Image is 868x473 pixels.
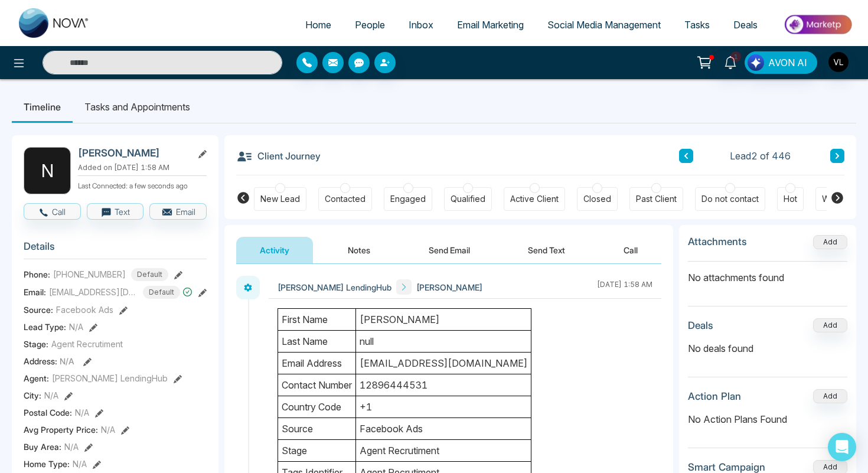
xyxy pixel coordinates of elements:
h3: Action Plan [688,390,741,402]
a: People [343,14,397,36]
span: [PERSON_NAME] LendingHub [278,281,391,293]
p: Last Connected: a few seconds ago [78,178,207,191]
div: Contacted [325,193,366,205]
span: Social Media Management [547,19,661,31]
img: User Avatar [828,52,849,72]
button: Add [813,389,847,403]
div: Warm [822,193,844,205]
img: Nova CRM Logo [19,8,90,38]
span: [PERSON_NAME] [416,281,482,293]
button: Text [87,203,144,220]
button: Add [813,318,847,332]
h2: [PERSON_NAME] [78,147,188,159]
button: Send Text [504,237,589,263]
span: Home Type : [24,458,70,470]
span: Lead 2 of 446 [730,149,791,163]
span: Phone: [24,268,50,280]
div: Qualified [451,193,485,205]
span: [PERSON_NAME] LendingHub [52,372,168,384]
div: Engaged [390,193,426,205]
span: Default [143,286,180,299]
span: Lead Type: [24,321,66,333]
span: Inbox [409,19,433,31]
img: Market-place.gif [775,11,861,38]
div: Do not contact [701,193,759,205]
span: City : [24,389,41,402]
button: AVON AI [745,51,817,74]
span: Stage: [24,338,48,350]
div: [DATE] 1:58 AM [597,279,652,295]
span: Email: [24,286,46,298]
h3: Smart Campaign [688,461,765,473]
span: Home [305,19,331,31]
span: N/A [44,389,58,402]
h3: Deals [688,319,713,331]
span: Default [131,268,168,281]
h3: Attachments [688,236,747,247]
button: Notes [324,237,394,263]
h3: Details [24,240,207,259]
span: 1 [730,51,741,62]
span: N/A [64,441,79,453]
span: Postal Code : [24,406,72,419]
a: Email Marketing [445,14,536,36]
div: New Lead [260,193,300,205]
a: Tasks [673,14,722,36]
div: Past Client [636,193,677,205]
span: Agent: [24,372,49,384]
span: N/A [101,423,115,436]
span: Address: [24,355,74,367]
button: Call [600,237,661,263]
p: No Action Plans Found [688,412,847,426]
span: N/A [69,321,83,333]
span: AVON AI [768,56,807,70]
div: N [24,147,71,194]
a: Inbox [397,14,445,36]
a: Social Media Management [536,14,673,36]
div: Closed [583,193,611,205]
span: Tasks [684,19,710,31]
span: Deals [733,19,758,31]
span: [PHONE_NUMBER] [53,268,126,280]
button: Send Email [405,237,494,263]
span: Add [813,236,847,246]
p: No attachments found [688,262,847,285]
span: Avg Property Price : [24,423,98,436]
span: Agent Recrutiment [51,338,123,350]
a: 1 [716,51,745,72]
a: Deals [722,14,769,36]
span: N/A [60,356,74,366]
span: Source: [24,304,53,316]
button: Add [813,235,847,249]
span: Email Marketing [457,19,524,31]
li: Timeline [12,91,73,123]
span: Facebook Ads [56,304,113,316]
p: No deals found [688,341,847,355]
li: Tasks and Appointments [73,91,202,123]
span: N/A [75,406,89,419]
button: Activity [236,237,313,263]
span: N/A [73,458,87,470]
img: Lead Flow [748,54,764,71]
span: [EMAIL_ADDRESS][DOMAIN_NAME] [49,286,138,298]
div: Open Intercom Messenger [828,433,856,461]
p: Added on [DATE] 1:58 AM [78,162,207,173]
span: People [355,19,385,31]
button: Email [149,203,207,220]
h3: Client Journey [236,147,321,165]
div: Hot [784,193,797,205]
button: Call [24,203,81,220]
a: Home [293,14,343,36]
span: Buy Area : [24,441,61,453]
div: Active Client [510,193,559,205]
